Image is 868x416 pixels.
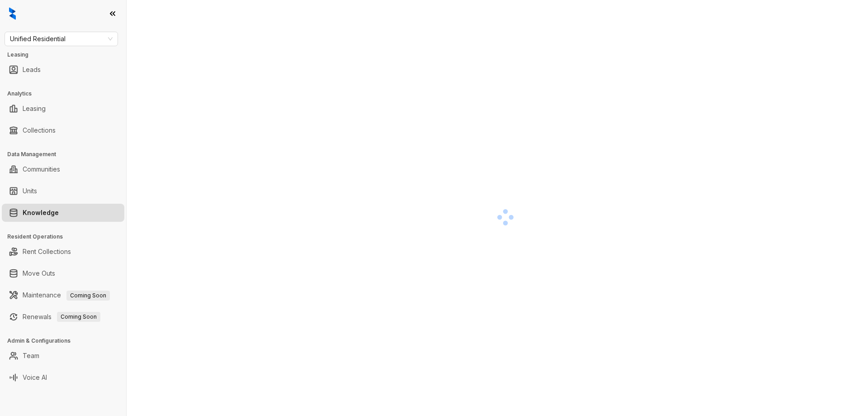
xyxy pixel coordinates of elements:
a: Voice AI [23,368,47,387]
h3: Resident Operations [7,233,126,241]
li: Renewals [2,308,124,326]
h3: Admin & Configurations [7,337,126,345]
a: Communities [23,160,60,178]
a: Units [23,182,37,200]
li: Maintenance [2,286,124,304]
li: Leads [2,61,124,79]
a: Rent Collections [23,243,71,261]
span: Coming Soon [57,312,100,322]
li: Leasing [2,100,124,118]
a: Leads [23,61,41,79]
h3: Leasing [7,51,126,59]
h3: Data Management [7,150,126,158]
a: Knowledge [23,204,59,222]
a: Leasing [23,100,46,118]
li: Rent Collections [2,243,124,261]
li: Voice AI [2,368,124,387]
li: Knowledge [2,204,124,222]
span: Unified Residential [10,32,113,46]
li: Communities [2,160,124,178]
h3: Analytics [7,90,126,98]
li: Collections [2,121,124,139]
li: Team [2,347,124,365]
li: Move Outs [2,264,124,282]
img: logo [9,7,16,20]
li: Units [2,182,124,200]
a: Move Outs [23,264,55,282]
a: Collections [23,121,56,139]
a: Team [23,347,39,365]
span: Coming Soon [66,291,110,301]
a: RenewalsComing Soon [23,308,100,326]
